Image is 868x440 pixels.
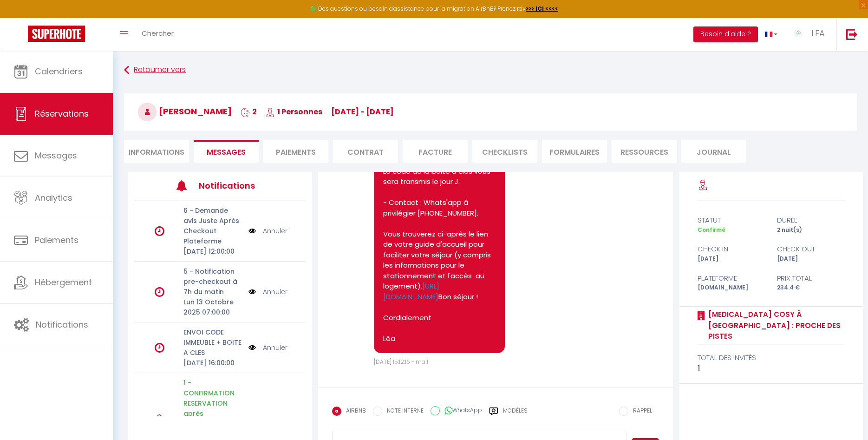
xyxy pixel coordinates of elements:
h3: Notifications [199,175,270,196]
p: [DATE] 16:00:00 [183,358,243,368]
p: 6 - Demande avis Juste Après Checkout Plateforme [183,205,243,246]
a: Annuler [263,342,287,353]
li: Ressources [612,140,677,163]
img: NO IMAGE [248,287,256,297]
a: [MEDICAL_DATA] Cosy à [GEOGRAPHIC_DATA] : Proche des pistes [705,309,844,342]
img: NO IMAGE [248,415,256,422]
div: Prix total [771,273,850,284]
a: Annuler [263,226,287,236]
span: Messages [207,147,246,158]
p: ENVOI CODE IMMEUBLE + BOITE A CLES [183,327,243,358]
span: 2 [241,106,257,117]
div: [DOMAIN_NAME] [692,283,771,292]
div: statut [692,215,771,226]
li: Journal [681,140,746,163]
span: Notifications [36,319,88,330]
label: AIRBNB [341,407,366,417]
label: Modèles [503,407,528,423]
span: Hébergement [35,276,92,288]
div: 1 [698,363,844,374]
div: Plateforme [692,273,771,284]
span: Chercher [142,28,174,38]
a: >>> ICI <<<< [526,5,558,13]
span: Calendriers [35,66,83,77]
span: [PERSON_NAME] [138,105,232,117]
img: ... [791,26,805,40]
a: Retourner vers [124,62,857,79]
span: Analytics [35,192,72,204]
div: check out [771,243,850,255]
span: LEA [811,27,825,39]
span: Messages [35,150,77,161]
div: durée [771,215,850,226]
div: [DATE] [692,255,771,263]
span: Réservations [35,108,89,119]
label: NOTE INTERNE [382,407,424,417]
span: 1 Personnes [266,106,322,117]
li: Paiements [263,140,328,163]
label: RAPPEL [628,407,652,417]
a: [URL][DOMAIN_NAME] [383,281,439,302]
img: Super Booking [28,26,85,42]
span: Paiements [35,234,78,246]
div: total des invités [698,352,844,363]
img: NO IMAGE [248,342,256,353]
li: Informations [124,140,189,163]
li: Contrat [333,140,398,163]
p: 5 - Notification pre-checkout à 7h du matin [183,266,243,297]
div: 2 nuit(s) [771,226,850,235]
div: 234.4 € [771,283,850,292]
div: check in [692,243,771,255]
div: [DATE] [771,255,850,263]
span: [DATE] - [DATE] [331,106,394,117]
span: [DATE] 15:12:16 - mail [374,358,428,366]
img: NO IMAGE [248,226,256,236]
label: WhatsApp [440,406,482,416]
p: Lun 13 Octobre 2025 07:00:00 [183,297,243,317]
p: [DATE] 12:00:00 [183,246,243,256]
li: FORMULAIRES [542,140,607,163]
a: Annuler [263,287,287,297]
button: Besoin d'aide ? [693,26,758,42]
img: logout [846,28,858,40]
li: CHECKLISTS [472,140,537,163]
span: Confirmé [698,226,725,234]
li: Facture [403,140,468,163]
a: Chercher [135,18,181,51]
a: ... LEA [784,18,836,51]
